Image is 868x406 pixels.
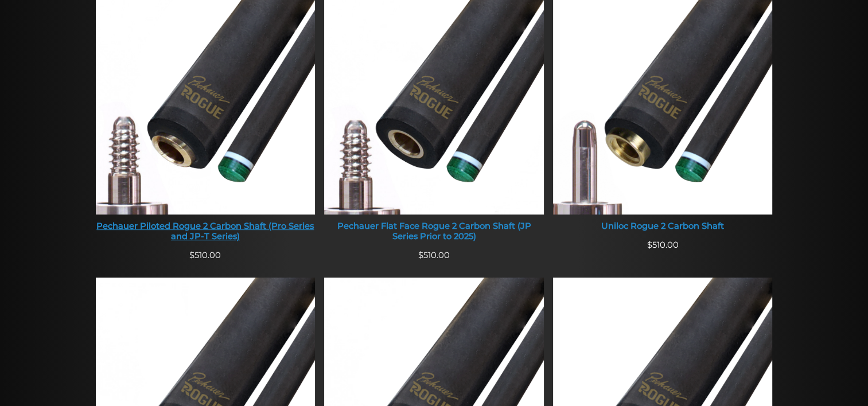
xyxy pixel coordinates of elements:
[647,240,679,250] span: 510.00
[189,250,221,260] span: 510.00
[418,250,450,260] span: 510.00
[418,250,423,260] span: $
[553,221,773,232] div: Uniloc Rogue 2 Carbon Shaft
[96,221,316,241] div: Pechauer Piloted Rogue 2 Carbon Shaft (Pro Series and JP-T Series)
[189,250,194,260] span: $
[324,221,544,241] div: Pechauer Flat Face Rogue 2 Carbon Shaft (JP Series Prior to 2025)
[647,240,652,250] span: $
